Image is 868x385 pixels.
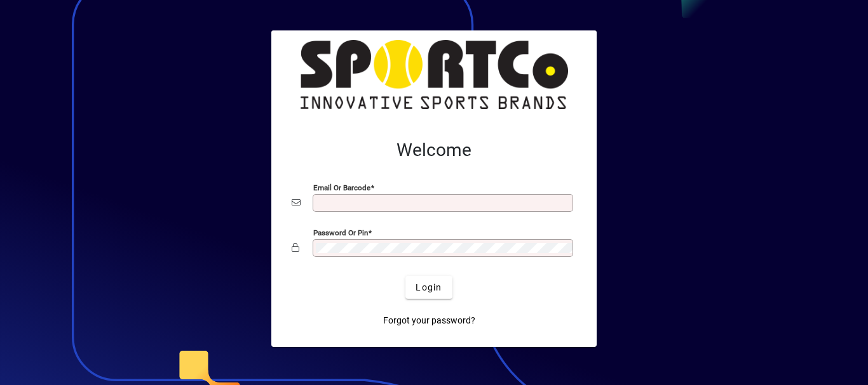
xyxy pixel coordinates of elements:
mat-label: Password or Pin [313,228,368,237]
mat-label: Email or Barcode [313,183,370,192]
h2: Welcome [292,140,576,161]
a: Forgot your password? [378,309,480,332]
span: Login [416,281,442,294]
span: Forgot your password? [383,314,475,327]
button: Login [405,276,452,299]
